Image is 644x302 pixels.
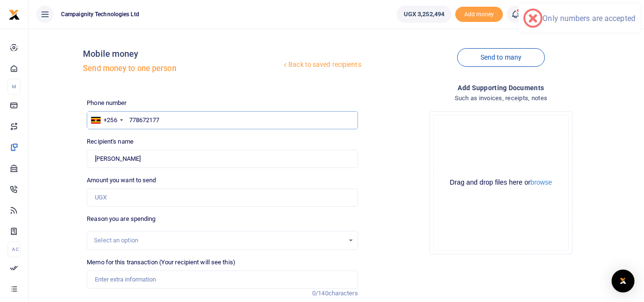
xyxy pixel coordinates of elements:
input: Enter extra information [87,271,358,289]
span: Add money [455,7,503,22]
li: Toup your wallet [455,7,503,22]
a: logo-small logo-large logo-large [9,10,20,18]
div: Only numbers are accepted [542,14,635,23]
div: Select an option [94,236,344,245]
a: UGX 3,252,494 [397,6,451,23]
div: Drag and drop files here or [434,178,568,187]
input: Enter phone number [87,111,358,129]
img: logo-small [9,9,20,21]
a: Back to saved recipients [281,56,362,73]
a: Send to many [457,48,545,67]
h4: Mobile money [83,49,281,59]
label: Reason you are spending [87,214,155,224]
span: UGX 3,252,494 [404,10,444,19]
li: Wallet ballance [393,6,455,23]
div: File Uploader [429,111,572,254]
span: Campaignity Technologies Ltd [57,10,143,19]
li: M [8,79,20,94]
div: Open Intercom Messenger [612,270,634,292]
div: +256 [103,115,117,125]
input: UGX [87,188,358,207]
span: characters [328,290,358,297]
span: 0/140 [312,290,328,297]
h5: Send money to one person [83,64,281,73]
input: Loading name... [87,150,358,168]
label: Phone number [87,98,126,108]
label: Memo for this transaction (Your recipient will see this) [87,258,235,267]
a: Add money [455,10,503,17]
h4: Add supporting Documents [366,83,636,93]
label: Amount you want to send [87,176,156,185]
label: Recipient's name [87,137,133,146]
div: Uganda: +256 [87,112,125,129]
li: Ac [8,241,20,257]
h4: Such as invoices, receipts, notes [366,93,636,104]
button: browse [531,179,552,186]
